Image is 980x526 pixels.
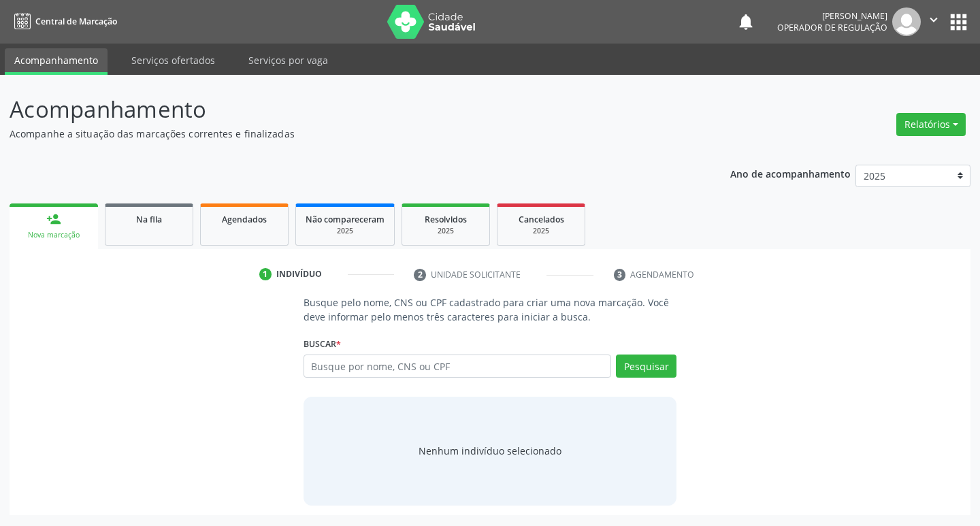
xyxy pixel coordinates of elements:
[10,127,682,141] p: Acompanhe a situação das marcações correntes e finalizadas
[304,333,341,355] label: Buscar
[926,12,941,27] i: 
[10,10,117,33] a: Central de Marcação
[304,355,612,378] input: Busque por nome, CNS ou CPF
[892,7,921,36] img: img
[136,214,162,225] span: Na fila
[259,268,272,280] div: 1
[412,226,480,236] div: 2025
[122,48,225,72] a: Serviços ofertados
[276,268,322,280] div: Indivíduo
[947,10,970,34] button: apps
[921,7,947,36] button: 
[730,165,851,182] p: Ano de acompanhamento
[5,48,108,75] a: Acompanhamento
[46,212,61,227] div: person_add
[35,16,117,27] span: Central de Marcação
[777,10,887,22] div: [PERSON_NAME]
[239,48,338,72] a: Serviços por vaga
[19,230,88,240] div: Nova marcação
[777,22,887,33] span: Operador de regulação
[896,113,966,136] button: Relatórios
[304,295,677,324] p: Busque pelo nome, CNS ou CPF cadastrado para criar uma nova marcação. Você deve informar pelo men...
[616,355,676,378] button: Pesquisar
[736,12,755,31] button: notifications
[222,214,267,225] span: Agendados
[519,214,564,225] span: Cancelados
[10,93,682,127] p: Acompanhamento
[425,214,467,225] span: Resolvidos
[419,444,561,458] div: Nenhum indivíduo selecionado
[306,226,385,236] div: 2025
[507,226,575,236] div: 2025
[306,214,385,225] span: Não compareceram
